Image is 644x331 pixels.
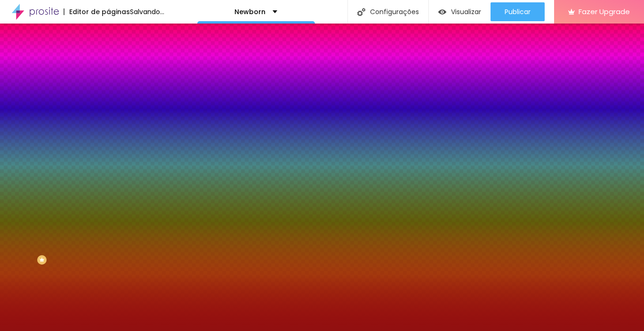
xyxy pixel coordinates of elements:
img: Icone [357,8,365,16]
div: Editor de páginas [64,8,130,15]
span: Visualizar [451,8,481,16]
img: view-1.svg [438,8,446,16]
span: Fazer Upgrade [579,8,630,16]
span: Publicar [505,8,531,16]
button: Visualizar [429,2,491,21]
p: Newborn [234,8,266,15]
button: Publicar [491,2,545,21]
div: Salvando... [130,8,164,15]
